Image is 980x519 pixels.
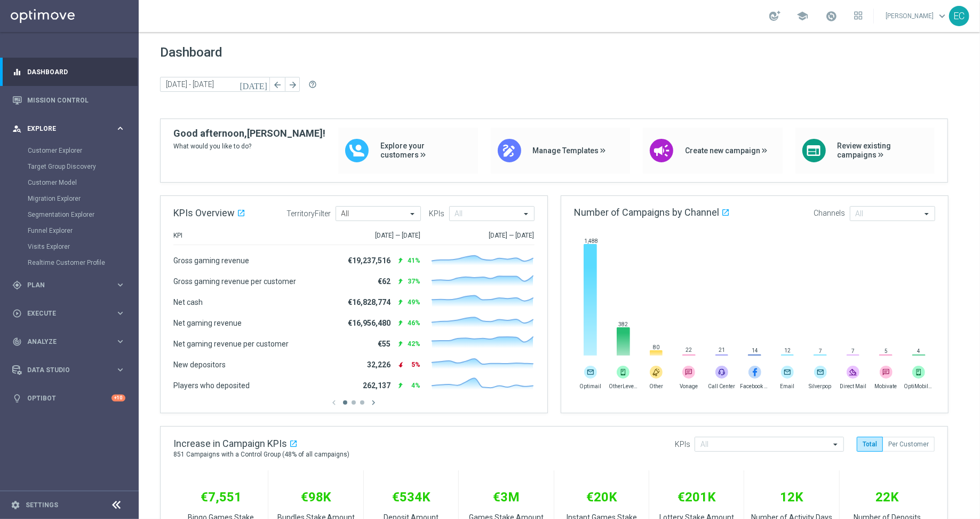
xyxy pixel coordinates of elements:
[11,500,20,510] i: settings
[796,10,808,22] span: school
[12,86,125,114] div: Mission Control
[12,96,126,105] button: Mission Control
[28,175,138,191] div: Customer Model
[115,280,125,290] i: keyboard_arrow_right
[12,309,22,318] i: play_circle_outline
[26,502,58,508] a: Settings
[115,123,125,133] i: keyboard_arrow_right
[27,86,125,114] a: Mission Control
[12,394,126,403] button: lightbulb Optibot +10
[12,67,22,77] i: equalizer
[12,124,115,133] div: Explore
[12,124,22,133] i: person_search
[12,384,125,412] div: Optibot
[12,337,126,346] button: track_changes Analyze keyboard_arrow_right
[28,143,138,159] div: Customer Explorer
[27,58,125,86] a: Dashboard
[115,308,125,318] i: keyboard_arrow_right
[12,58,125,86] div: Dashboard
[12,365,115,375] div: Data Studio
[27,384,111,412] a: Optibot
[28,223,138,239] div: Funnel Explorer
[936,10,948,22] span: keyboard_arrow_down
[27,339,115,345] span: Analyze
[28,159,138,175] div: Target Group Discovery
[949,6,969,26] div: EC
[27,367,115,373] span: Data Studio
[12,394,22,403] i: lightbulb
[111,395,125,402] div: +10
[12,309,126,318] button: play_circle_outline Execute keyboard_arrow_right
[12,280,22,290] i: gps_fixed
[12,281,126,289] button: gps_fixed Plan keyboard_arrow_right
[12,124,126,133] button: person_search Explore keyboard_arrow_right
[28,242,111,251] a: Visits Explorer
[885,8,949,24] a: [PERSON_NAME]keyboard_arrow_down
[12,337,22,347] i: track_changes
[12,366,126,374] button: Data Studio keyboard_arrow_right
[28,207,138,223] div: Segmentation Explorer
[115,336,125,347] i: keyboard_arrow_right
[12,68,126,76] button: equalizer Dashboard
[28,239,138,255] div: Visits Explorer
[28,162,111,171] a: Target Group Discovery
[28,146,111,155] a: Customer Explorer
[28,255,138,271] div: Realtime Customer Profile
[27,282,115,288] span: Plan
[28,194,111,203] a: Migration Explorer
[28,258,111,267] a: Realtime Customer Profile
[12,280,115,290] div: Plan
[27,125,115,132] span: Explore
[28,226,111,235] a: Funnel Explorer
[27,310,115,317] span: Execute
[28,210,111,219] a: Segmentation Explorer
[28,178,111,187] a: Customer Model
[115,365,125,375] i: keyboard_arrow_right
[12,337,115,347] div: Analyze
[28,191,138,207] div: Migration Explorer
[12,309,115,318] div: Execute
